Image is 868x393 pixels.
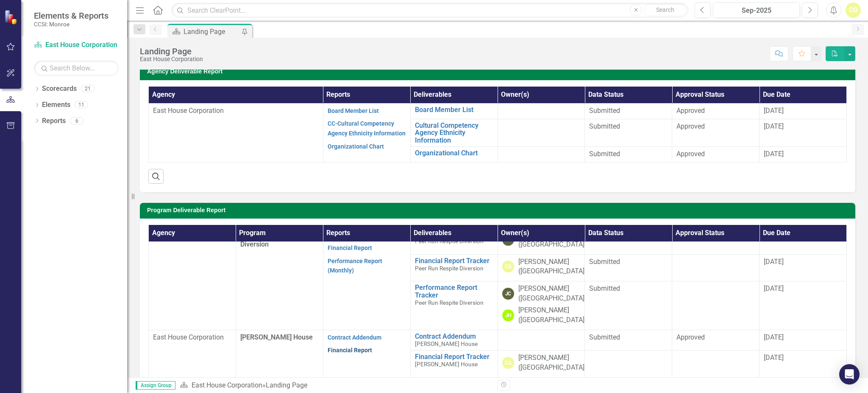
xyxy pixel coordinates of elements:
td: Double-Click to Edit [585,119,672,147]
span: [DATE] [764,150,784,158]
a: Performance Report (Monthly) [328,258,382,274]
a: Scorecards [42,84,77,94]
td: Double-Click to Edit [585,330,672,350]
span: [DATE] [764,122,784,130]
td: Double-Click to Edit [672,147,759,163]
a: Financial Report Tracker [415,257,493,265]
h3: Program Deliverable Report [147,207,851,213]
img: ClearPoint Strategy [4,9,19,24]
div: [PERSON_NAME] ([GEOGRAPHIC_DATA]) [518,353,587,373]
span: [PERSON_NAME] House [240,333,313,341]
td: Double-Click to Edit [672,281,759,330]
span: Peer Run Respite Diversion [240,230,293,248]
div: JC [502,288,514,300]
span: [DATE] [764,258,784,266]
a: Financial Report Tracker [415,353,493,361]
div: CG [502,261,514,272]
div: [PERSON_NAME] ([GEOGRAPHIC_DATA]) [518,284,587,303]
span: Submitted [589,107,620,115]
td: Double-Click to Edit [759,281,847,330]
span: [DATE] [764,107,784,115]
h3: Agency Deliverable Report [147,68,851,75]
a: Cultural Competency Agency Ethnicity Information [415,122,493,144]
td: Double-Click to Edit [759,254,847,281]
div: JH [502,309,514,321]
span: Search [656,6,674,13]
span: Approved [676,107,705,115]
span: [DATE] [764,284,784,292]
div: » [180,381,491,390]
button: Sep-2025 [713,3,800,18]
td: Double-Click to Edit [498,281,585,330]
span: Elements & Reports [34,11,108,21]
td: Double-Click to Edit [585,103,672,119]
div: 6 [70,117,83,124]
div: [PERSON_NAME] ([GEOGRAPHIC_DATA]) [518,306,587,325]
td: Double-Click to Edit Right Click for Context Menu [410,330,498,350]
div: CG [502,357,514,369]
a: Board Member List [328,107,379,114]
span: Approved [676,150,705,158]
span: Assign Group [136,381,175,390]
div: Landing Page [140,47,203,56]
span: Submitted [589,284,620,292]
div: Landing Page [184,26,239,37]
div: 11 [75,101,88,109]
p: East House Corporation [153,333,231,342]
td: Double-Click to Edit [585,350,672,377]
td: Double-Click to Edit Right Click for Context Menu [410,254,498,281]
td: Double-Click to Edit [585,254,672,281]
a: CC-Cultural Competency Agency Ethnicity Information [328,120,406,137]
span: Submitted [589,122,620,130]
span: Approved [676,122,705,130]
td: Double-Click to Edit Right Click for Context Menu [410,281,498,330]
a: Financial Report [328,347,372,354]
div: [PERSON_NAME] ([GEOGRAPHIC_DATA]) [518,257,587,277]
span: Approved [676,333,705,341]
span: Submitted [589,258,620,266]
a: East House Corporation [34,40,119,50]
div: Landing Page [266,381,307,389]
td: Double-Click to Edit Right Click for Context Menu [410,103,498,119]
td: Double-Click to Edit [585,147,672,163]
a: Elements [42,100,70,110]
button: CG [846,3,861,18]
div: East House Corporation [140,56,203,62]
input: Search Below... [34,61,119,76]
div: 21 [81,85,95,93]
span: Submitted [589,333,620,341]
span: Peer Run Respite Diversion [415,299,484,306]
a: East House Corporation [192,381,262,389]
a: Performance Report Tracker [415,284,493,299]
span: [DATE] [764,333,784,341]
td: Double-Click to Edit [672,350,759,377]
td: Double-Click to Edit [149,227,236,330]
span: [PERSON_NAME] House [415,361,478,368]
input: Search ClearPoint... [172,3,688,18]
button: Search [644,4,686,16]
td: Double-Click to Edit [498,254,585,281]
a: Organizational Chart [328,143,384,150]
span: Peer Run Respite Diversion [415,265,484,272]
p: East House Corporation [153,106,319,116]
td: Double-Click to Edit [672,330,759,350]
td: Double-Click to Edit Right Click for Context Menu [410,119,498,147]
a: Board Member List [415,106,493,114]
a: Contract Addendum [328,334,381,341]
a: Reports [42,116,66,126]
td: Double-Click to Edit [672,119,759,147]
small: CCSI: Monroe [34,21,108,28]
span: [PERSON_NAME] House [415,340,478,347]
a: Organizational Chart [415,149,493,157]
a: Contract Addendum [415,333,493,340]
td: Double-Click to Edit Right Click for Context Menu [410,147,498,163]
div: Sep-2025 [716,6,797,16]
span: [DATE] [764,354,784,362]
span: Submitted [589,150,620,158]
td: Double-Click to Edit Right Click for Context Menu [410,350,498,377]
td: Double-Click to Edit [672,254,759,281]
td: Double-Click to Edit [323,227,410,330]
td: Double-Click to Edit [672,103,759,119]
td: Double-Click to Edit [585,281,672,330]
